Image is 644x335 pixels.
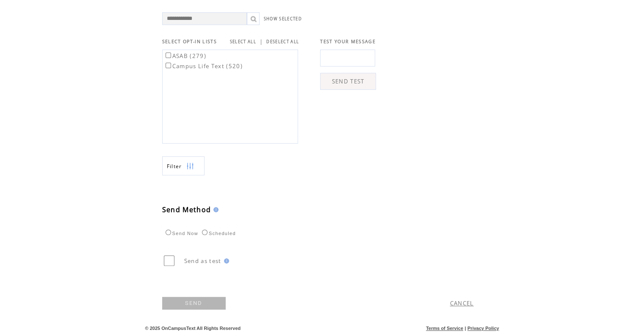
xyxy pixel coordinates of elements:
[320,39,376,44] span: TEST YOUR MESSAGE
[426,326,463,331] a: Terms of Service
[202,230,207,235] input: Scheduled
[260,38,263,45] span: |
[266,39,299,44] a: DESELECT ALL
[211,207,218,212] img: help.gif
[163,231,198,236] label: Send Now
[145,326,241,331] span: © 2025 OnCampusText All Rights Reserved
[184,257,221,265] span: Send as test
[467,326,499,331] a: Privacy Policy
[230,39,256,44] a: SELECT ALL
[200,231,236,236] label: Scheduled
[166,63,171,68] input: Campus Life Text (520)
[186,157,194,176] img: filters.png
[162,205,211,214] span: Send Method
[164,62,243,70] label: Campus Life Text (520)
[167,163,182,170] span: Show filters
[164,52,206,60] label: ASAB (279)
[166,230,171,235] input: Send Now
[166,53,171,58] input: ASAB (279)
[162,297,226,310] a: SEND
[464,326,466,331] span: |
[264,16,302,22] a: SHOW SELECTED
[162,156,205,175] a: Filter
[221,258,229,263] img: help.gif
[320,73,376,90] a: SEND TEST
[162,39,217,44] span: SELECT OPT-IN LISTS
[450,299,474,307] a: CANCEL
